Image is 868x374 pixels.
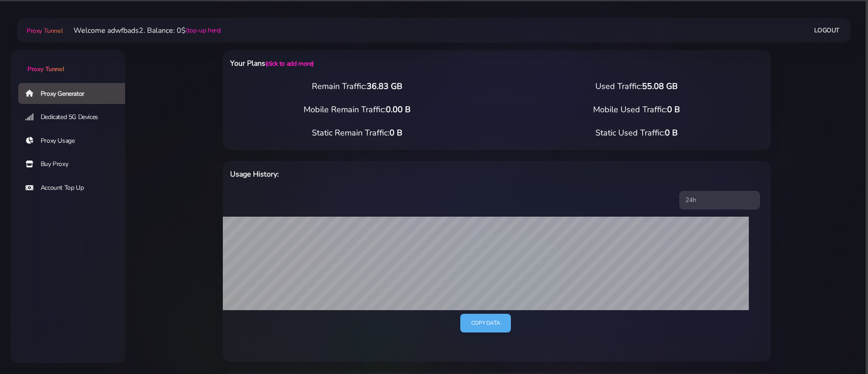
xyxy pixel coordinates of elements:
[25,23,63,38] a: Proxy Tunnel
[18,130,132,151] a: Proxy Usage
[18,154,132,175] a: Buy Proxy
[11,50,125,74] a: Proxy Tunnel
[217,127,497,139] div: Static Remain Traffic:
[26,26,63,35] span: Proxy Tunnel
[497,104,776,116] div: Mobile Used Traffic:
[665,127,678,138] span: 0 B
[497,80,776,93] div: Used Traffic:
[186,26,221,35] a: (top-up here)
[230,168,537,180] h6: Usage History:
[18,177,132,198] a: Account Top Up
[389,127,402,138] span: 0 B
[386,104,410,115] span: 0.00 B
[217,80,497,93] div: Remain Traffic:
[497,127,776,139] div: Static Used Traffic:
[460,314,511,332] a: Copy data
[265,59,314,68] a: (click to add more)
[217,104,497,116] div: Mobile Remain Traffic:
[27,65,64,73] span: Proxy Tunnel
[18,83,132,104] a: Proxy Generator
[367,81,402,92] span: 36.83 GB
[230,57,537,69] h6: Your Plans
[63,25,221,36] li: Welcome adwfbads2. Balance: 0$
[733,225,857,363] iframe: Webchat Widget
[642,81,678,92] span: 55.08 GB
[814,22,840,39] a: Logout
[18,107,132,128] a: Dedicated 5G Devices
[667,104,680,115] span: 0 B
